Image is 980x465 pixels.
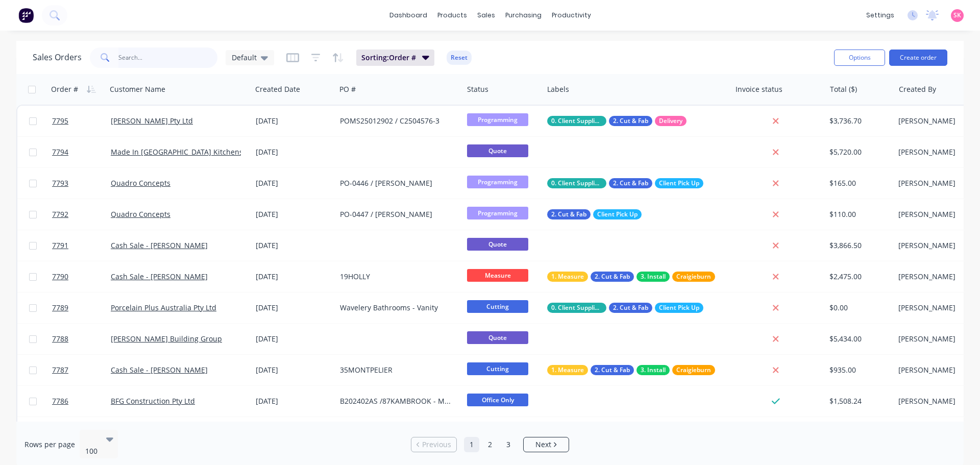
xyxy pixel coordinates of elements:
div: 35MONTPELIER [340,365,453,375]
div: [DATE] [256,334,332,344]
div: B202402AS /87KAMBROOK - Material Variation [340,396,453,406]
div: [DATE] [256,116,332,126]
span: 0. Client Supplied Material [551,178,602,188]
span: Craigieburn [676,272,711,282]
a: 7791 [52,230,111,261]
div: $3,866.50 [829,240,887,251]
span: Programming [467,176,528,188]
span: 7789 [52,303,68,313]
div: 19HOLLY [340,272,453,282]
div: $3,736.70 [829,116,887,126]
a: Quadro Concepts [111,209,170,219]
button: Reset [447,51,472,65]
div: $935.00 [829,365,887,375]
a: 7785 [52,417,111,448]
button: Sorting:Order # [356,50,434,66]
span: Craigieburn [676,365,711,375]
div: PO-0447 / [PERSON_NAME] [340,209,453,219]
a: 7794 [52,137,111,167]
span: 7792 [52,209,68,219]
button: 1. Measure2. Cut & Fab3. InstallCraigieburn [547,272,715,282]
div: $5,720.00 [829,147,887,157]
div: [DATE] [256,147,332,157]
div: [DATE] [256,209,332,219]
span: 1. Measure [551,365,584,375]
a: 7790 [52,261,111,292]
div: PO-0446 / [PERSON_NAME] [340,178,453,188]
div: 100 [85,446,100,456]
a: 7787 [52,355,111,385]
div: settings [861,8,899,23]
img: Factory [18,8,34,23]
div: Order # [51,84,78,94]
div: Total ($) [830,84,857,94]
div: [DATE] [256,365,332,375]
div: [DATE] [256,303,332,313]
span: 0. Client Supplied Material [551,116,602,126]
a: 7793 [52,168,111,199]
a: 7792 [52,199,111,230]
span: Cutting [467,300,528,313]
div: sales [472,8,500,23]
div: Customer Name [110,84,165,94]
div: $5,434.00 [829,334,887,344]
span: SK [953,11,961,20]
a: [PERSON_NAME] Building Group [111,334,222,344]
div: $1,508.24 [829,396,887,406]
a: 7795 [52,106,111,136]
div: Labels [547,84,569,94]
a: Page 3 [501,437,516,452]
a: Porcelain Plus Australia Pty Ltd [111,303,216,312]
span: Measure [467,269,528,282]
div: Wavelery Bathrooms - Vanity [340,303,453,313]
span: Cutting [467,362,528,375]
div: Status [467,84,488,94]
a: [PERSON_NAME] Pty Ltd [111,116,193,126]
div: Created Date [255,84,300,94]
a: Cash Sale - [PERSON_NAME] [111,240,208,250]
div: [DATE] [256,396,332,406]
button: 2. Cut & FabClient Pick Up [547,209,642,219]
a: Next page [524,439,569,450]
button: 1. Measure2. Cut & Fab3. InstallCraigieburn [547,365,715,375]
span: 3. Install [641,272,666,282]
span: Client Pick Up [659,303,699,313]
span: 7787 [52,365,68,375]
span: 7791 [52,240,68,251]
span: 7793 [52,178,68,188]
h1: Sales Orders [33,53,82,62]
span: 7788 [52,334,68,344]
a: Cash Sale - [PERSON_NAME] [111,272,208,281]
button: Options [834,50,885,66]
div: Created By [899,84,936,94]
span: Default [232,52,257,63]
input: Search... [118,47,218,68]
button: 0. Client Supplied Material2. Cut & FabClient Pick Up [547,303,703,313]
div: POMS25012902 / C2504576-3 [340,116,453,126]
span: Client Pick Up [659,178,699,188]
div: [DATE] [256,178,332,188]
span: 7790 [52,272,68,282]
a: Previous page [411,439,456,450]
span: 2. Cut & Fab [595,272,630,282]
span: 1. Measure [551,272,584,282]
a: Page 2 [482,437,498,452]
a: Page 1 is your current page [464,437,479,452]
a: Made In [GEOGRAPHIC_DATA] Kitchens [111,147,243,157]
a: 7786 [52,386,111,417]
span: 2. Cut & Fab [613,303,648,313]
button: 0. Client Supplied Material2. Cut & FabClient Pick Up [547,178,703,188]
span: Quote [467,144,528,157]
span: Programming [467,207,528,219]
button: 0. Client Supplied Material2. Cut & FabDelivery [547,116,687,126]
div: $165.00 [829,178,887,188]
a: Cash Sale - [PERSON_NAME] [111,365,208,375]
a: 7789 [52,292,111,323]
div: [DATE] [256,240,332,251]
span: Client Pick Up [597,209,638,219]
span: 7794 [52,147,68,157]
button: Create order [889,50,947,66]
a: 7788 [52,324,111,354]
span: Office Only [467,394,528,406]
a: dashboard [384,8,432,23]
